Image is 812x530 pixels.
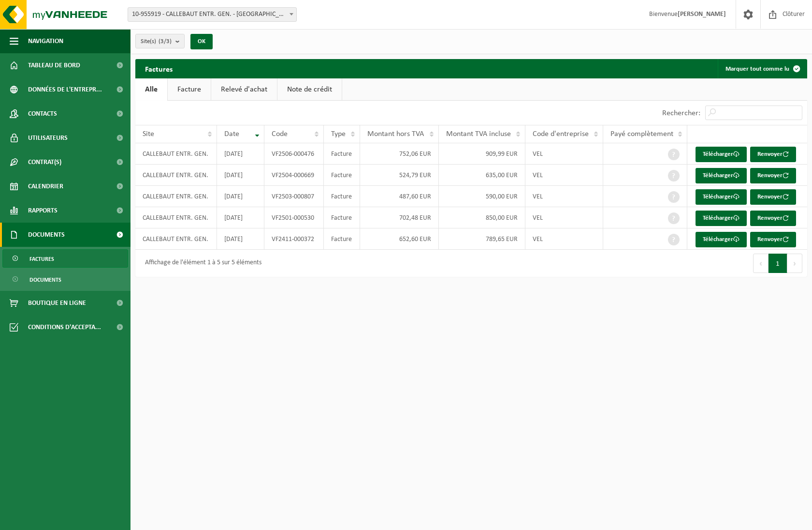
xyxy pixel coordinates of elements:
[141,34,172,49] span: Site(s)
[264,186,324,207] td: VF2503-000807
[128,8,296,21] span: 10-955919 - CALLEBAUT ENTR. GEN. - LASNE
[211,78,277,101] a: Relevé d'achat
[159,38,172,45] count: (3/3)
[264,143,324,165] td: VF2506-000476
[140,255,261,272] div: Affichage de l'élément 1 à 5 sur 5 éléments
[360,165,438,186] td: 524,79 EUR
[2,249,128,268] a: Factures
[662,109,700,117] label: Rechercher:
[324,207,360,228] td: Facture
[718,59,806,78] button: Marquer tout comme lu
[439,143,526,165] td: 909,99 EUR
[28,53,80,77] span: Tableau de bord
[696,232,747,247] a: Télécharger
[190,34,213,49] button: OK
[29,271,61,289] span: Documents
[135,207,217,228] td: CALLEBAUT ENTR. GEN.
[28,291,86,315] span: Boutique en ligne
[272,130,288,138] span: Code
[28,126,68,150] span: Utilisateurs
[367,130,424,138] span: Montant hors TVA
[696,189,747,205] a: Télécharger
[168,78,211,101] a: Facture
[360,186,438,207] td: 487,60 EUR
[525,207,603,228] td: VEL
[28,315,101,339] span: Conditions d'accepta...
[525,143,603,165] td: VEL
[525,165,603,186] td: VEL
[525,186,603,207] td: VEL
[217,207,265,228] td: [DATE]
[324,165,360,186] td: Facture
[360,207,438,228] td: 702,48 EUR
[439,165,526,186] td: 635,00 EUR
[224,130,239,138] span: Date
[360,143,438,165] td: 752,06 EUR
[143,130,154,138] span: Site
[331,130,346,138] span: Type
[277,78,342,101] a: Note de crédit
[750,147,796,162] button: Renvoyer
[28,77,102,102] span: Données de l'entrepr...
[264,165,324,186] td: VF2504-000669
[696,211,747,226] a: Télécharger
[446,130,511,138] span: Montant TVA incluse
[29,250,54,268] span: Factures
[28,29,63,53] span: Navigation
[360,228,438,250] td: 652,60 EUR
[753,254,768,273] button: Previous
[533,130,589,138] span: Code d'entreprise
[135,78,167,101] a: Alle
[217,228,265,250] td: [DATE]
[678,11,726,18] strong: [PERSON_NAME]
[324,228,360,250] td: Facture
[135,165,217,186] td: CALLEBAUT ENTR. GEN.
[2,270,128,288] a: Documents
[28,223,65,247] span: Documents
[135,143,217,165] td: CALLEBAUT ENTR. GEN.
[264,228,324,250] td: VF2411-000372
[128,7,297,22] span: 10-955919 - CALLEBAUT ENTR. GEN. - LASNE
[28,174,63,198] span: Calendrier
[217,165,265,186] td: [DATE]
[264,207,324,228] td: VF2501-000530
[324,186,360,207] td: Facture
[750,189,796,205] button: Renvoyer
[28,198,58,223] span: Rapports
[439,186,526,207] td: 590,00 EUR
[750,168,796,183] button: Renvoyer
[135,186,217,207] td: CALLEBAUT ENTR. GEN.
[324,143,360,165] td: Facture
[439,207,526,228] td: 850,00 EUR
[525,228,603,250] td: VEL
[135,228,217,250] td: CALLEBAUT ENTR. GEN.
[750,211,796,226] button: Renvoyer
[135,59,182,78] h2: Factures
[217,186,265,207] td: [DATE]
[610,130,673,138] span: Payé complètement
[750,232,796,247] button: Renvoyer
[696,147,747,162] a: Télécharger
[217,143,265,165] td: [DATE]
[135,34,185,48] button: Site(s)(3/3)
[28,102,57,126] span: Contacts
[768,254,787,273] button: 1
[787,254,802,273] button: Next
[439,228,526,250] td: 789,65 EUR
[696,168,747,183] a: Télécharger
[28,150,61,174] span: Contrat(s)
